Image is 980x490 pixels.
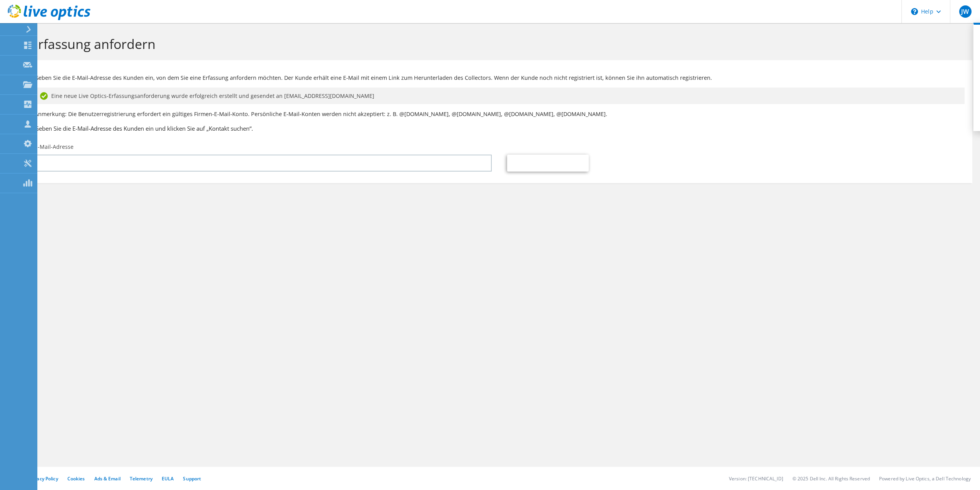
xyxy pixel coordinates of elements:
label: E-Mail-Adresse [35,143,74,151]
span: JW [959,5,972,18]
h3: Geben Sie die E-Mail-Adresse des Kunden ein und klicken Sie auf „Kontakt suchen“. [35,124,965,133]
a: EULA [162,475,174,482]
li: © 2025 Dell Inc. All Rights Reserved [792,475,870,482]
li: Powered by Live Optics, a Dell Technology [879,475,971,482]
a: Support [183,475,201,482]
a: Suche nach Kontakt [507,155,589,172]
h1: Erfassung anfordern [31,36,965,52]
a: Privacy Policy [28,475,58,482]
span: Eine neue Live Optics-Erfassungsanforderung wurde erfolgreich erstellt und gesendet an [EMAIL_ADD... [51,92,374,100]
a: Telemetry [130,475,152,482]
a: Cookies [67,475,85,482]
p: Anmerkung: Die Benutzerregistrierung erfordert ein gültiges Firmen-E-Mail-Konto. Persönliche E-Ma... [35,110,965,118]
p: Geben Sie die E-Mail-Adresse des Kunden ein, von dem Sie eine Erfassung anfordern möchten. Der Ku... [35,74,965,82]
svg: \n [911,8,918,15]
li: Version: [TECHNICAL_ID] [729,475,783,482]
a: Ads & Email [94,475,121,482]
